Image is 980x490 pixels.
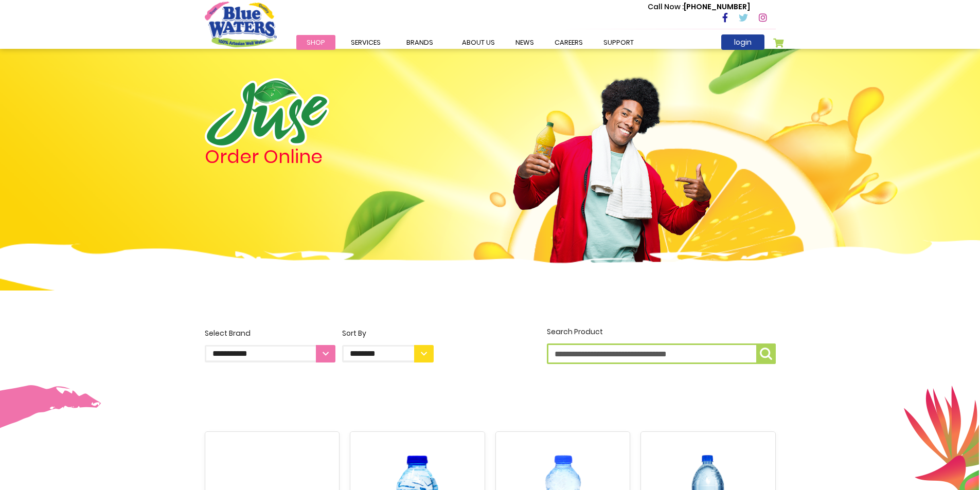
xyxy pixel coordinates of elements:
[205,2,277,47] a: store logo
[205,328,335,362] label: Select Brand
[547,343,776,364] input: Search Product
[760,348,772,360] img: search-icon.png
[512,59,712,279] img: man.png
[351,38,381,47] span: Services
[721,34,764,50] a: login
[452,35,505,50] a: about us
[505,35,544,50] a: News
[342,328,434,339] div: Sort By
[342,345,434,362] select: Sort By
[205,78,329,148] img: logo
[648,2,684,12] span: Call Now :
[307,38,325,47] span: Shop
[205,345,335,362] select: Select Brand
[756,343,776,364] button: Search Product
[544,35,593,50] a: careers
[547,326,776,364] label: Search Product
[648,2,750,12] p: [PHONE_NUMBER]
[406,38,433,47] span: Brands
[593,35,644,50] a: support
[205,148,434,166] h4: Order Online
